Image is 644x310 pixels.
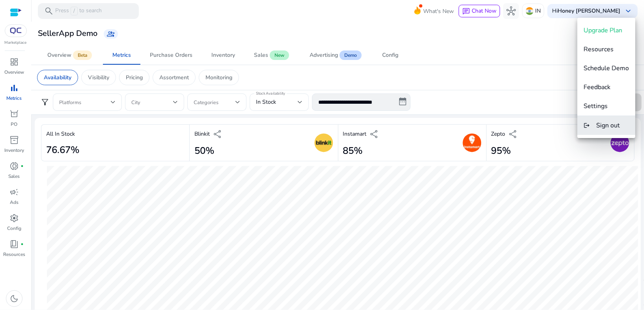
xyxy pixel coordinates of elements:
[584,121,590,130] mat-icon: logout
[584,45,614,54] span: Resources
[596,121,620,130] span: Sign out
[584,102,608,110] span: Settings
[584,83,610,92] span: Feedback
[584,26,622,35] span: Upgrade Plan
[584,64,629,73] span: Schedule Demo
